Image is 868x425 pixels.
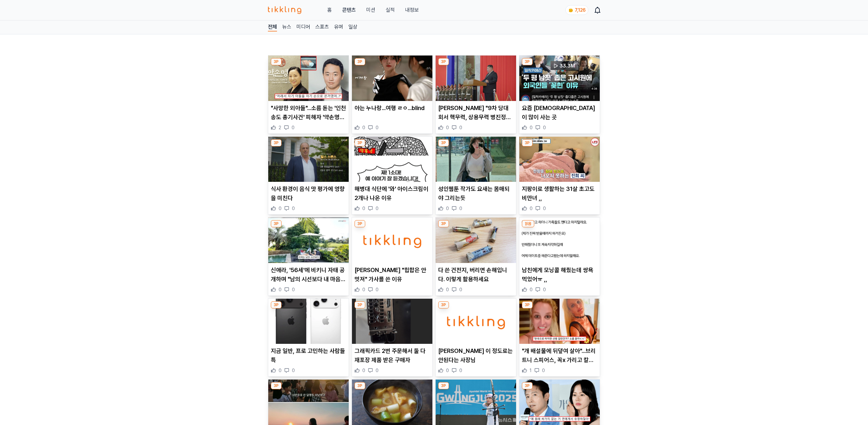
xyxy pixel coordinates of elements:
p: 다 쓴 건전지, 버리면 손해입니다. 이렇게 활용하세요 [438,266,513,284]
div: 3P [438,382,449,389]
img: '롤코녀' 이해인 근황 [268,380,349,425]
p: 그래픽카드 2번 주문해서 둘 다 재포장 제품 받은 구매자 [355,346,430,365]
div: 3P 지팡이로 생활하는 31살 초고도비만녀 ,, 지팡이로 생활하는 31살 초고도비만녀 ,, 0 0 [519,136,600,215]
img: "모성애는 느끼고 대답 한 번을 안해?"...이병헌, 제작보고회 현장서 '손예진 인성' 폭로 '아역배우 홀대' 논란 [519,380,600,425]
div: 3P [522,301,533,308]
a: 미디어 [296,23,310,31]
span: 0 [446,124,449,131]
span: 0 [459,205,462,212]
img: 지팡이로 생활하는 31살 초고도비만녀 ,, [519,137,600,182]
span: 0 [292,286,295,293]
span: 0 [376,124,379,131]
img: 다 쓴 건전지, 버리면 손해입니다. 이렇게 활용하세요 [436,218,516,263]
div: 3P 김정은 "9차 당대회서 핵무력, 상용무력 병진정책 제시" [PERSON_NAME] "9차 당대회서 핵무력, 상용무력 병진정책 제시" 0 0 [435,55,516,134]
span: 0 [530,286,533,293]
div: 읽음 [522,220,534,227]
div: 3P [438,301,449,308]
p: 성인웹툰 작가도 요새는 몸매되야 그리는듯 [438,184,513,203]
div: 3P 해병대 식단에 '와' 아이스크림이 2개나 나온 이유 해병대 식단에 '와' 아이스크림이 2개나 나온 이유 0 0 [352,136,433,215]
img: 티끌링 [268,6,301,14]
div: 3P [271,139,282,146]
p: 지금 일반, 프로 고민하는 사람들 특 [271,346,346,365]
a: 일상 [348,23,357,31]
div: 3P 식사 환경이 음식 맛 평가에 영향을 미친다 식사 환경이 음식 맛 평가에 영향을 미친다 0 0 [268,136,349,215]
div: 3P [355,220,365,227]
div: 3P [438,58,449,65]
div: 3P 요즘 외국인들이 많이 사는 곳 요즘 [DEMOGRAPHIC_DATA]이 많이 사는 곳 0 0 [519,55,600,134]
div: 3P 다 쓴 건전지, 버리면 손해입니다. 이렇게 활용하세요 다 쓴 건전지, 버리면 손해입니다. 이렇게 활용하세요 0 0 [435,217,516,296]
p: 지팡이로 생활하는 31살 초고도비만녀 ,, [522,184,597,203]
div: 3P [271,382,282,389]
p: "사망한 외아들"...소름 돋는 '인천 송도 총기사건' 피해자 '약손명가' 대표의 과거 인터뷰 내용 [271,104,346,122]
button: 미션 [366,6,375,14]
span: 0 [543,205,546,212]
div: 3P [438,139,449,146]
span: 0 [376,367,379,374]
span: 0 [362,124,365,131]
a: 유머 [334,23,343,31]
p: 해병대 식단에 '와' 아이스크림이 2개나 나온 이유 [355,184,430,203]
div: 3P 지금 일반, 프로 고민하는 사람들 특 지금 일반, 프로 고민하는 사람들 특 0 0 [268,298,349,377]
span: 7,126 [575,7,585,13]
div: 3P 그래픽카드 2번 주문해서 둘 다 재포장 제품 받은 구매자 그래픽카드 2번 주문해서 둘 다 재포장 제품 받은 구매자 0 0 [352,298,433,377]
span: 0 [446,286,449,293]
div: 3P 성인웹툰 작가도 요새는 몸매되야 그리는듯 성인웹툰 작가도 요새는 몸매되야 그리는듯 0 0 [435,136,516,215]
p: "개 배설물에 뒤덮여 살아"...브리트니 스피어스, 꼭x 가리고 칼춤까지 추는 충격적인 최근 근황 [522,346,597,365]
span: 0 [459,124,462,131]
span: 0 [362,286,365,293]
p: 신애라, '56세'에 비키니 자태 공개하며 "남의 시선보다 내 마음에 집중" [271,266,346,284]
img: 식사 환경이 음식 맛 평가에 영향을 미친다 [268,137,349,182]
p: 요즘 [DEMOGRAPHIC_DATA]이 많이 사는 곳 [522,104,597,122]
div: 읽음 남친에게 모닝콜 해줬는데 쌍욕 먹었어ㅠ ,, 남친에게 모닝콜 해줬는데 쌍욕 먹었어ㅠ ,, 0 0 [519,217,600,296]
img: 츠키 이 정도로는 안된다는 사장님 [436,299,516,344]
a: 홈 [327,6,332,14]
div: 3P [522,382,533,389]
div: 3P [522,58,533,65]
p: [PERSON_NAME] "9차 당대회서 핵무력, 상용무력 병진정책 제시" [438,104,513,122]
div: 3P [355,301,365,308]
div: 3P [438,220,449,227]
span: 0 [362,205,365,212]
span: 0 [542,367,545,374]
span: 0 [459,367,462,374]
span: 0 [362,367,365,374]
img: 점심마다 "이 음식"을 드셔보세요, '보약'이 되는 건강식입니다. [352,380,432,425]
a: 스포츠 [315,23,329,31]
div: 3P 신애라, '56세'에 비키니 자태 공개하며 "남의 시선보다 내 마음에 집중" 신애라, '56세'에 비키니 자태 공개하며 "남의 시선보다 내 마음에 집중" 0 0 [268,217,349,296]
span: 0 [446,367,449,374]
a: 전체 [268,23,277,31]
span: 0 [530,124,533,131]
div: 3P 이찬혁이 "힙합은 안멋져" 가사를 쓴 이유 [PERSON_NAME] "힙합은 안멋져" 가사를 쓴 이유 0 0 [352,217,433,296]
img: 해병대 식단에 '와' 아이스크림이 2개나 나온 이유 [352,137,432,182]
img: 아는 누나랑...여행 ㄹㅇ...blind [352,56,432,101]
img: 신애라, '56세'에 비키니 자태 공개하며 "남의 시선보다 내 마음에 집중" [268,218,349,263]
span: 0 [459,286,462,293]
img: 김정은 "9차 당대회서 핵무력, 상용무력 병진정책 제시" [436,56,516,101]
img: 요즘 외국인들이 많이 사는 곳 [519,56,600,101]
div: 3P [355,58,365,65]
span: 0 [279,367,282,374]
img: coin [568,8,573,13]
img: "사망한 외아들"...소름 돋는 '인천 송도 총기사건' 피해자 '약손명가' 대표의 과거 인터뷰 내용 [268,56,349,101]
p: 남친에게 모닝콜 해줬는데 쌍욕 먹었어ㅠ ,, [522,266,597,284]
span: 0 [292,205,295,212]
div: 3P [271,220,282,227]
img: 성인웹툰 작가도 요새는 몸매되야 그리는듯 [436,137,516,182]
img: 그래픽카드 2번 주문해서 둘 다 재포장 제품 받은 구매자 [352,299,432,344]
div: 3P 아는 누나랑...여행 ㄹㅇ...blind 아는 누나랑...여행 ㄹㅇ...blind 0 0 [352,55,433,134]
span: 0 [446,205,449,212]
img: [광주세계양궁]③국제대회 개최역량 입증…저변 확대 숙제 [436,380,516,425]
span: 1 [530,367,532,374]
img: 남친에게 모닝콜 해줬는데 쌍욕 먹었어ㅠ ,, [519,218,600,263]
p: [PERSON_NAME] 이 정도로는 안된다는 사장님 [438,346,513,365]
span: 0 [376,286,379,293]
span: 0 [292,124,295,131]
a: 내정보 [405,6,419,14]
span: 0 [543,124,546,131]
div: 3P "개 배설물에 뒤덮여 살아"...브리트니 스피어스, 꼭x 가리고 칼춤까지 추는 충격적인 최근 근황 "개 배설물에 뒤덮여 살아"...브리트니 스피어스, 꼭x 가리고 칼춤까... [519,298,600,377]
img: 지금 일반, 프로 고민하는 사람들 특 [268,299,349,344]
div: 3P [271,301,282,308]
span: 2 [279,124,281,131]
div: 3P 츠키 이 정도로는 안된다는 사장님 [PERSON_NAME] 이 정도로는 안된다는 사장님 0 0 [435,298,516,377]
img: 이찬혁이 "힙합은 안멋져" 가사를 쓴 이유 [352,218,432,263]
